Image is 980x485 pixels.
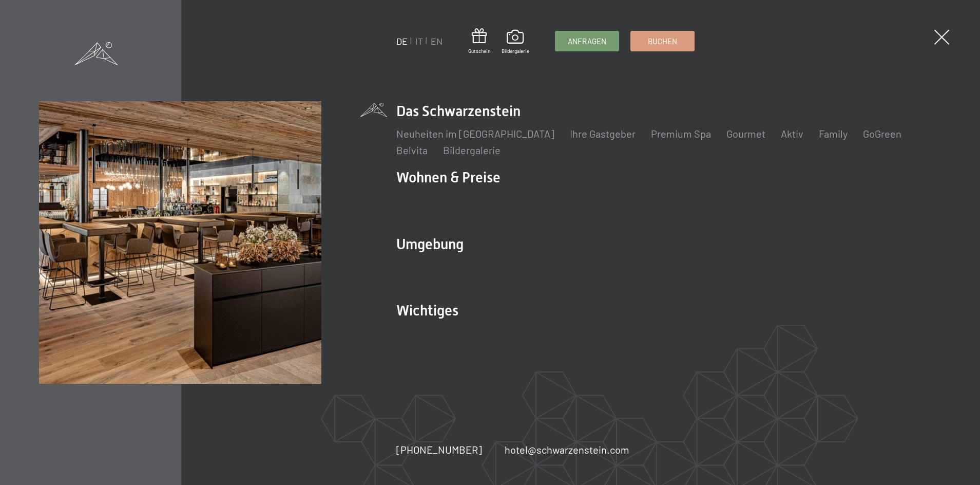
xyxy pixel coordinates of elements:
a: Aktiv [781,127,803,140]
a: Ihre Gastgeber [570,127,636,140]
a: Neuheiten im [GEOGRAPHIC_DATA] [396,127,554,140]
span: Bildergalerie [502,47,529,54]
a: Bildergalerie [502,30,529,54]
a: DE [396,35,408,47]
a: Buchen [631,31,694,51]
a: IT [415,35,423,47]
a: Anfragen [555,31,619,51]
span: Gutschein [468,47,490,54]
a: EN [431,35,443,47]
a: Premium Spa [651,127,711,140]
a: Family [819,127,848,140]
span: Anfragen [568,36,606,47]
a: Gourmet [726,127,765,140]
a: [PHONE_NUMBER] [396,442,482,457]
span: [PHONE_NUMBER] [396,443,482,456]
a: Bildergalerie [443,144,501,156]
a: Gutschein [468,28,490,54]
span: Buchen [648,36,677,47]
a: GoGreen [863,127,901,140]
a: Belvita [396,144,428,156]
a: hotel@schwarzenstein.com [505,442,629,457]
